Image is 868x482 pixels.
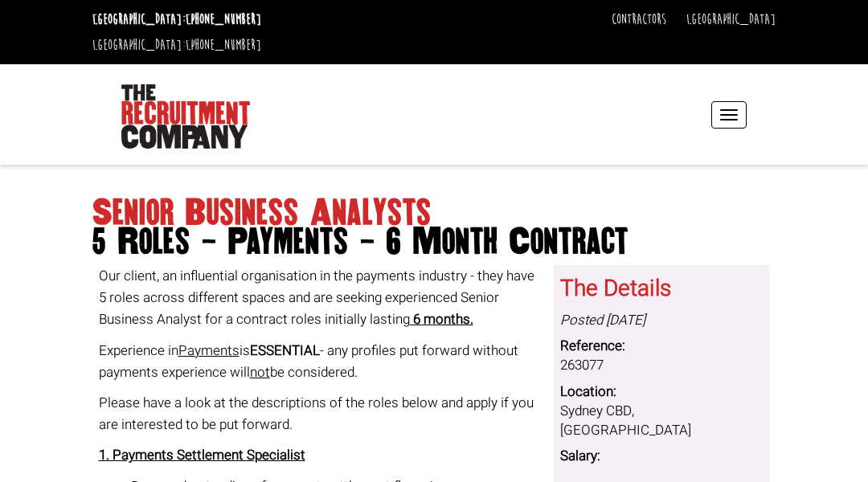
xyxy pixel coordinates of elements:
[250,341,320,361] strong: ESSENTIAL
[560,447,763,466] dt: Salary:
[88,6,265,32] li: [GEOGRAPHIC_DATA]:
[99,265,542,331] p: Our client, an influential organisation in the payments industry - they have 5 roles across diffe...
[560,356,763,375] dd: 263077
[92,227,776,256] span: 5 Roles - Payments - 6 Month Contract
[560,402,763,441] dd: Sydney CBD, [GEOGRAPHIC_DATA]
[560,310,645,330] i: Posted [DATE]
[560,337,763,356] dt: Reference:
[186,36,261,54] a: [PHONE_NUMBER]
[121,84,250,149] img: The Recruitment Company
[186,10,261,28] a: [PHONE_NUMBER]
[612,10,666,28] a: Contractors
[99,392,542,435] p: Please have a look at the descriptions of the roles below and apply if you are interested to be p...
[88,32,265,58] li: [GEOGRAPHIC_DATA]:
[560,382,763,402] dt: Location:
[99,340,542,383] p: Experience in is - any profiles put forward without payments experience will be considered.
[413,309,473,329] strong: 6 months.
[99,445,305,465] strong: 1. Payments Settlement Specialist
[686,10,776,28] a: [GEOGRAPHIC_DATA]
[250,362,270,382] span: not
[92,198,776,256] h1: Senior Business Analysts
[560,277,763,302] h3: The Details
[178,341,240,361] span: Payments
